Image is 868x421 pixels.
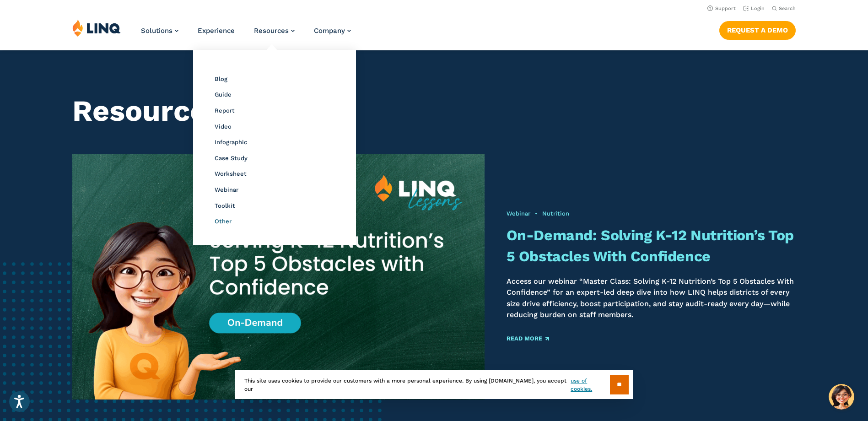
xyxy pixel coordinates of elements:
a: Infographic [215,139,247,146]
button: Open Search Bar [772,5,796,12]
nav: Button Navigation [719,19,796,39]
a: Solutions [141,27,178,35]
a: use of cookies. [571,377,609,393]
a: Other [215,218,232,225]
img: LINQ | K‑12 Software [72,19,121,37]
a: Resources [254,27,295,35]
a: Webinar [215,186,238,193]
a: Nutrition [542,210,569,217]
a: Case Study [215,155,248,162]
a: Guide [215,91,232,98]
a: Support [707,5,736,11]
a: Toolkit [215,202,235,209]
h1: Resource Library [72,94,796,128]
div: This site uses cookies to provide our customers with a more personal experience. By using [DOMAIN... [235,370,633,399]
a: Worksheet [215,170,247,177]
span: Resources [254,27,289,35]
span: Search [779,5,796,11]
a: Experience [198,27,235,35]
p: Access our webinar “Master Class: Solving K-12 Nutrition’s Top 5 Obstacles With Confidence” for a... [507,276,796,320]
a: Report [215,107,235,114]
nav: Primary Navigation [141,19,351,49]
a: Login [743,5,765,11]
span: Company [314,27,345,35]
a: Webinar [507,210,530,217]
div: • [507,210,796,218]
a: Company [314,27,351,35]
a: On-Demand: Solving K-12 Nutrition’s Top 5 Obstacles With Confidence [507,227,794,264]
a: Request a Demo [719,21,796,39]
button: Hello, have a question? Let’s chat. [829,384,854,410]
a: Blog [215,76,227,82]
span: Solutions [141,27,173,35]
a: Video [215,123,232,130]
a: Read More [507,335,549,341]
